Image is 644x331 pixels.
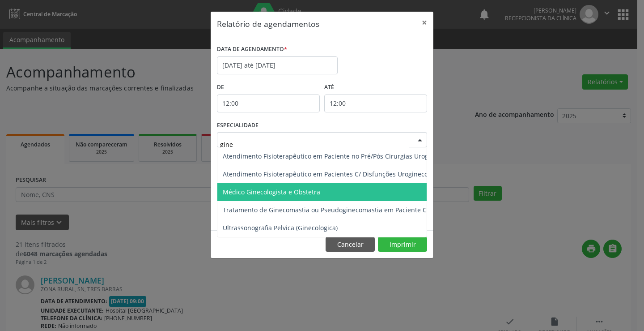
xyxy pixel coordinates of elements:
[217,18,319,30] h5: Relatório de agendamentos
[378,237,427,252] button: Imprimir
[415,12,433,34] button: Close
[324,81,427,95] label: ATÉ
[217,43,287,56] label: DATA DE AGENDAMENTO
[217,81,320,95] label: De
[217,119,258,133] label: ESPECIALIDADE
[223,206,583,214] span: Tratamento de Ginecomastia ou Pseudoginecomastia em Paciente C/ Lipodistrofia Decorrente do Uso d...
[324,95,427,112] input: Selecione o horário final
[223,188,320,196] span: Médico Ginecologista e Obstetra
[223,152,465,160] span: Atendimento Fisioterapêutico em Paciente no Pré/Pós Cirurgias Uroginecológicas
[223,224,338,232] span: Ultrassonografia Pelvica (Ginecologica)
[223,170,449,178] span: Atendimento Fisioterapêutico em Pacientes C/ Disfunções Uroginecológicas
[217,56,338,74] input: Selecione uma data ou intervalo
[220,135,409,153] input: Seleciona uma especialidade
[217,95,320,112] input: Selecione o horário inicial
[326,237,375,252] button: Cancelar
